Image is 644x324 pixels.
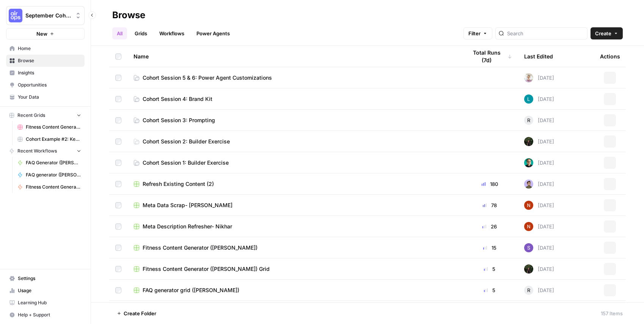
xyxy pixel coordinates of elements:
[524,243,554,252] div: [DATE]
[18,94,81,101] span: Your Data
[143,286,239,294] span: FAQ generator grid ([PERSON_NAME])
[134,286,455,294] a: FAQ generator grid ([PERSON_NAME])
[507,30,584,37] input: Search
[6,42,85,55] a: Home
[18,69,81,76] span: Insights
[524,116,554,125] div: [DATE]
[524,179,554,189] div: [DATE]
[14,181,85,193] a: Fitness Content Generator ([PERSON_NAME])
[595,30,611,37] span: Create
[524,222,533,231] img: 4fp16ll1l9r167b2opck15oawpi4
[26,184,81,190] span: Fitness Content Generator ([PERSON_NAME])
[134,180,455,188] a: Refresh Existing Content (2)
[134,265,455,273] a: Fitness Content Generator ([PERSON_NAME]) Grid
[524,286,554,295] div: [DATE]
[6,145,85,157] button: Recent Workflows
[192,27,234,39] a: Power Agents
[18,57,81,64] span: Browse
[463,27,492,39] button: Filter
[524,264,533,274] img: k4mb3wfmxkkgbto4d7hszpobafmc
[6,55,85,67] a: Browse
[134,95,455,103] a: Cohort Session 4: Brand Kit
[112,27,127,39] a: All
[143,74,272,82] span: Cohort Session 5 & 6: Power Agent Customizations
[143,180,214,188] span: Refresh Existing Content (2)
[14,157,85,169] a: FAQ Generator ([PERSON_NAME])
[524,179,533,189] img: ruybxce7esr7yef6hou754u07ter
[524,46,553,67] div: Last Edited
[112,307,161,319] button: Create Folder
[143,159,229,167] span: Cohort Session 1: Builder Exercise
[17,112,45,119] span: Recent Grids
[467,244,512,252] div: 15
[134,74,455,82] a: Cohort Session 5 & 6: Power Agent Customizations
[134,116,455,124] a: Cohort Session 3: Prompting
[467,265,512,273] div: 5
[18,311,81,318] span: Help + Support
[6,110,85,121] button: Recent Grids
[6,6,85,25] button: Workspace: September Cohort
[6,91,85,103] a: Your Data
[134,46,455,67] div: Name
[6,297,85,309] a: Learning Hub
[112,9,145,21] div: Browse
[143,201,232,209] span: Meta Data Scrap- [PERSON_NAME]
[143,95,212,103] span: Cohort Session 4: Brand Kit
[18,299,81,306] span: Learning Hub
[524,158,554,167] div: [DATE]
[134,138,455,145] a: Cohort Session 2: Builder Exercise
[524,94,554,104] div: [DATE]
[524,94,533,104] img: k0a6gqpjs5gv5ayba30r5s721kqg
[467,286,512,294] div: 5
[143,116,215,124] span: Cohort Session 3: Prompting
[18,275,81,282] span: Settings
[6,79,85,91] a: Opportunities
[524,201,554,210] div: [DATE]
[601,310,623,317] div: 157 Items
[527,286,530,294] span: R
[14,121,85,133] a: Fitness Content Generator ([PERSON_NAME])
[124,310,156,317] span: Create Folder
[524,158,533,167] img: qc1krt83hdb9iwvuxhzyvxu8w30s
[134,223,455,230] a: Meta Description Refresher- Nikhar
[9,9,22,22] img: September Cohort Logo
[143,244,258,252] span: Fitness Content Generator ([PERSON_NAME])
[6,309,85,321] button: Help + Support
[25,12,71,19] span: September Cohort
[36,30,47,38] span: New
[6,67,85,79] a: Insights
[524,73,554,82] div: [DATE]
[26,171,81,178] span: FAQ generator ([PERSON_NAME])
[18,82,81,88] span: Opportunities
[524,137,533,146] img: k4mb3wfmxkkgbto4d7hszpobafmc
[591,27,623,39] button: Create
[26,159,81,166] span: FAQ Generator ([PERSON_NAME])
[524,243,533,252] img: pus3catfw3rl0ppkcx5cn88aip2n
[527,116,530,124] span: R
[14,169,85,181] a: FAQ generator ([PERSON_NAME])
[134,159,455,167] a: Cohort Session 1: Builder Exercise
[18,45,81,52] span: Home
[26,136,81,143] span: Cohort Example #2: Keyword -> Outline -> Article (Hibaaq A)
[467,201,512,209] div: 78
[134,201,455,209] a: Meta Data Scrap- [PERSON_NAME]
[17,148,57,154] span: Recent Workflows
[143,138,230,145] span: Cohort Session 2: Builder Exercise
[143,265,270,273] span: Fitness Content Generator ([PERSON_NAME]) Grid
[6,28,85,39] button: New
[524,137,554,146] div: [DATE]
[155,27,189,39] a: Workflows
[600,46,620,67] div: Actions
[14,133,85,145] a: Cohort Example #2: Keyword -> Outline -> Article (Hibaaq A)
[18,287,81,294] span: Usage
[143,223,232,230] span: Meta Description Refresher- Nikhar
[6,285,85,297] a: Usage
[467,180,512,188] div: 180
[468,30,481,37] span: Filter
[134,244,455,252] a: Fitness Content Generator ([PERSON_NAME])
[467,46,512,67] div: Total Runs (7d)
[467,223,512,230] div: 26
[130,27,152,39] a: Grids
[524,222,554,231] div: [DATE]
[6,272,85,285] a: Settings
